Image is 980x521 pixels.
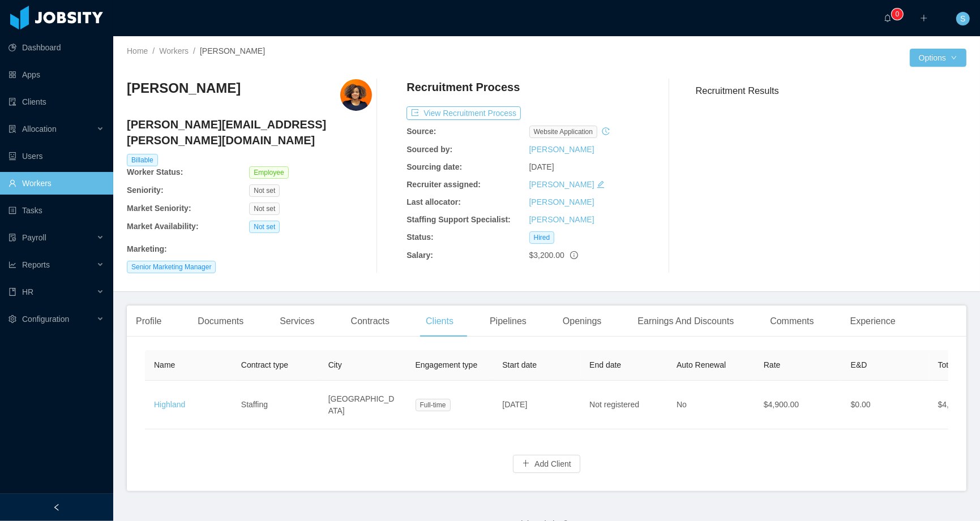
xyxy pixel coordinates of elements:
[416,360,478,369] span: Engagement type
[764,360,781,369] span: Rate
[960,12,965,25] span: S
[127,46,148,55] a: Home
[910,49,966,67] button: Optionsicon: down
[127,167,183,176] b: Worker Status:
[127,305,170,337] div: Profile
[851,400,871,409] span: $0.00
[529,145,594,154] a: [PERSON_NAME]
[249,221,280,233] span: Not set
[417,305,463,337] div: Clients
[513,455,580,473] button: icon: plusAdd Client
[8,63,104,86] a: icon: appstoreApps
[340,79,372,111] img: e781983b-62e6-4914-afb4-de08beaf2516_685d8aac5ef47-400w.png
[406,232,433,242] b: Status:
[193,46,195,55] span: /
[602,127,610,135] i: icon: history
[406,197,461,206] b: Last allocator:
[127,154,158,166] span: Billable
[127,244,167,253] b: Marketing :
[529,180,594,189] a: [PERSON_NAME]
[152,46,155,55] span: /
[249,203,280,215] span: Not set
[127,222,199,231] b: Market Availability:
[628,305,743,337] div: Earnings And Discounts
[159,46,189,55] a: Workers
[884,14,892,22] i: icon: bell
[8,36,104,59] a: icon: pie-chartDashboard
[755,381,842,429] td: $4,900.00
[8,91,104,113] a: icon: auditClients
[529,126,598,138] span: website application
[589,400,639,409] span: Not registered
[406,215,511,224] b: Staffing Support Specialist:
[127,117,372,148] h4: [PERSON_NAME][EMAIL_ADDRESS][PERSON_NAME][DOMAIN_NAME]
[406,106,521,120] button: icon: exportView Recruitment Process
[416,399,451,411] span: Full-time
[127,186,164,195] b: Seniority:
[22,260,50,269] span: Reports
[529,251,564,260] span: $3,200.00
[127,204,191,213] b: Market Seniority:
[406,251,433,260] b: Salary:
[529,162,554,171] span: [DATE]
[328,360,342,369] span: City
[8,125,16,133] i: icon: solution
[241,360,288,369] span: Contract type
[127,79,241,97] h3: [PERSON_NAME]
[589,360,621,369] span: End date
[529,197,594,206] a: [PERSON_NAME]
[920,14,928,22] i: icon: plus
[406,145,452,154] b: Sourced by:
[677,360,726,369] span: Auto Renewal
[8,172,104,195] a: icon: userWorkers
[892,8,903,20] sup: 0
[200,46,265,55] span: [PERSON_NAME]
[319,381,406,429] td: [GEOGRAPHIC_DATA]
[761,305,823,337] div: Comments
[127,261,216,273] span: Senior Marketing Manager
[529,231,555,244] span: Hired
[502,400,527,409] span: [DATE]
[938,360,955,369] span: Total
[8,234,16,242] i: icon: file-protect
[342,305,399,337] div: Contracts
[406,180,481,189] b: Recruiter assigned:
[22,287,33,296] span: HR
[22,124,57,134] span: Allocation
[271,305,323,337] div: Services
[696,84,966,98] h3: Recruitment Results
[841,305,905,337] div: Experience
[249,166,288,179] span: Employee
[154,360,175,369] span: Name
[502,360,537,369] span: Start date
[22,315,69,324] span: Configuration
[22,233,46,242] span: Payroll
[554,305,611,337] div: Openings
[8,315,16,323] i: icon: setting
[406,109,521,118] a: icon: exportView Recruitment Process
[406,162,462,171] b: Sourcing date:
[8,261,16,269] i: icon: line-chart
[154,400,185,409] a: Highland
[8,145,104,167] a: icon: robotUsers
[189,305,253,337] div: Documents
[851,360,867,369] span: E&D
[570,251,578,259] span: info-circle
[406,79,520,95] h4: Recruitment Process
[481,305,536,337] div: Pipelines
[8,199,104,222] a: icon: profileTasks
[529,215,594,224] a: [PERSON_NAME]
[8,288,16,296] i: icon: book
[406,127,436,136] b: Source:
[597,180,605,188] i: icon: edit
[249,184,280,197] span: Not set
[667,381,755,429] td: No
[241,400,268,409] span: Staffing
